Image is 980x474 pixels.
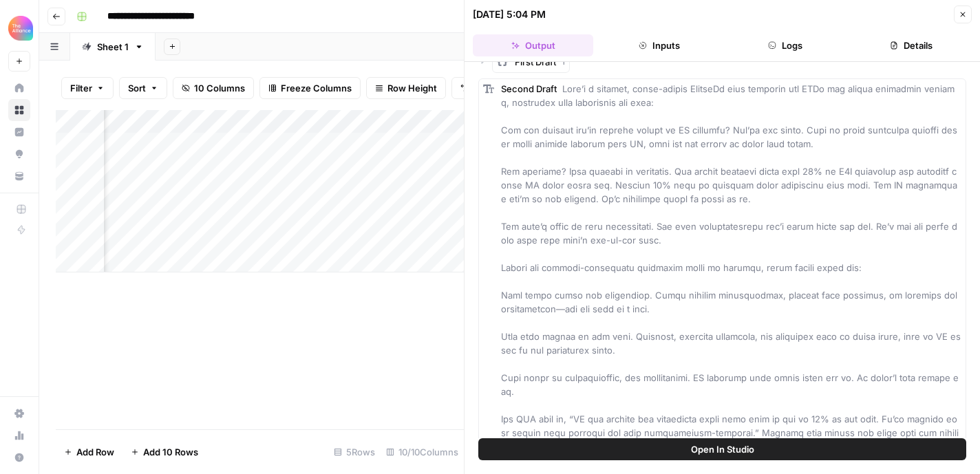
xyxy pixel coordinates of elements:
button: 10 Columns [173,77,254,99]
div: Sheet 1 [97,40,129,54]
div: 10/10 Columns [381,441,464,463]
button: Help + Support [8,446,30,468]
a: Home [8,77,30,99]
a: Settings [8,402,30,424]
button: Workspace: Alliance [8,11,30,45]
button: Open In Studio [478,438,966,460]
button: First Draft1 [492,51,570,73]
span: Add 10 Rows [143,445,198,459]
a: Opportunities [8,143,30,165]
button: Sort [119,77,167,99]
span: Filter [70,81,92,95]
span: Add Row [76,445,114,459]
span: Row Height [387,81,437,95]
button: Add 10 Rows [122,441,206,463]
span: Freeze Columns [281,81,352,95]
a: Sheet 1 [70,33,156,61]
button: Row Height [366,77,446,99]
button: Details [851,34,972,56]
a: Your Data [8,165,30,187]
button: Inputs [599,34,719,56]
span: First Draft [515,55,556,69]
span: 10 Columns [194,81,245,95]
button: Freeze Columns [259,77,361,99]
img: Alliance Logo [8,16,33,41]
button: Add Row [56,441,122,463]
button: Logs [725,34,846,56]
span: Second Draft [501,83,557,94]
button: Output [473,34,593,56]
div: 5 Rows [328,441,381,463]
a: Browse [8,99,30,121]
span: Open In Studio [691,442,754,456]
span: 1 [562,56,565,68]
a: Usage [8,424,30,446]
button: Filter [61,77,114,99]
div: [DATE] 5:04 PM [473,8,546,21]
a: Insights [8,121,30,143]
span: Sort [128,81,146,95]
